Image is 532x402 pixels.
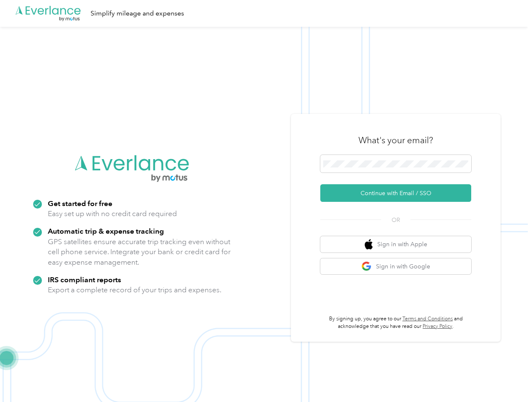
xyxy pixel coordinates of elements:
button: Continue with Email / SSO [320,184,471,202]
p: Easy set up with no credit card required [48,209,177,219]
img: apple logo [365,239,373,250]
a: Terms and Conditions [402,316,453,322]
div: Simplify mileage and expenses [91,8,184,19]
strong: Automatic trip & expense tracking [48,227,164,235]
p: GPS satellites ensure accurate trip tracking even without cell phone service. Integrate your bank... [48,237,231,268]
h3: What's your email? [358,134,433,146]
p: Export a complete record of your trips and expenses. [48,285,221,295]
strong: IRS compliant reports [48,275,121,284]
strong: Get started for free [48,199,112,208]
button: google logoSign in with Google [320,258,471,275]
span: OR [381,216,410,224]
button: apple logoSign in with Apple [320,236,471,253]
img: google logo [361,261,372,272]
p: By signing up, you agree to our and acknowledge that you have read our . [320,315,471,330]
a: Privacy Policy [423,323,452,330]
